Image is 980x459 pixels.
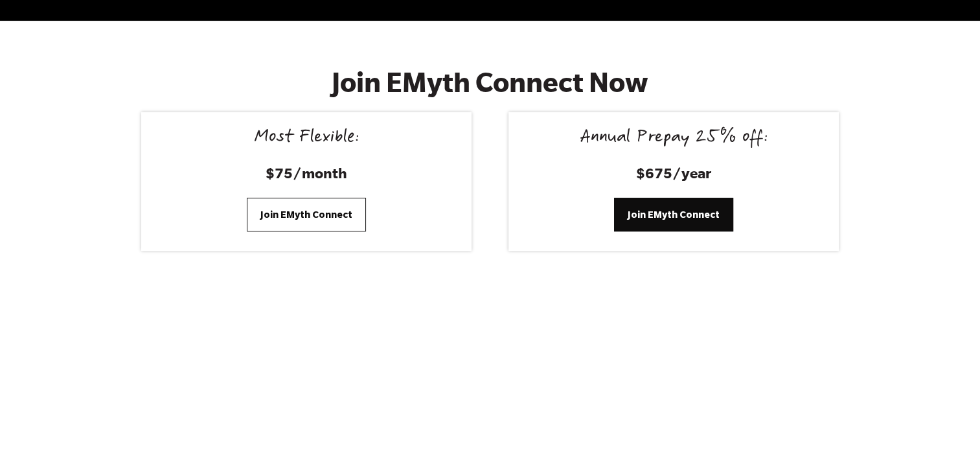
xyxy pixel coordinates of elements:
[247,198,366,231] a: Join EMyth Connect
[915,397,980,459] iframe: Chat Widget
[524,128,823,150] div: Annual Prepay 25% off:
[260,207,352,222] span: Join EMyth Connect
[524,163,823,183] h3: $675/year
[224,66,756,98] h2: Join EMyth Connect Now
[157,128,456,150] div: Most Flexible:
[628,207,720,222] span: Join EMyth Connect
[614,198,733,231] a: Join EMyth Connect
[157,163,456,183] h3: $75/month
